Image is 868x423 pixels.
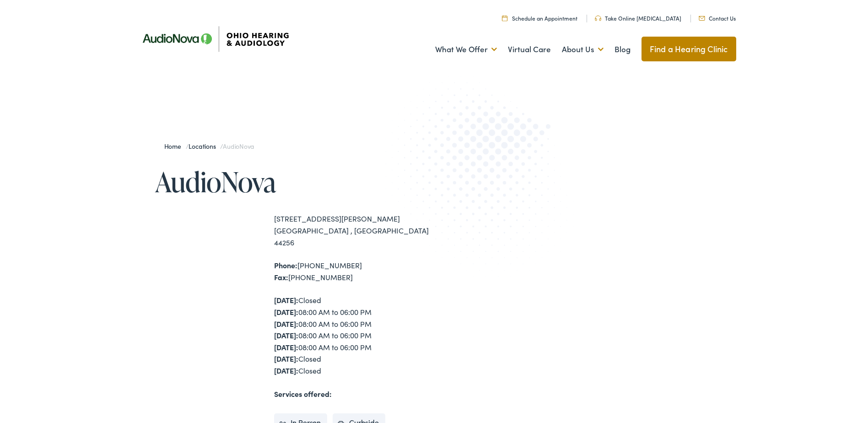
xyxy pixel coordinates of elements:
[615,33,631,66] a: Blog
[274,295,298,305] strong: [DATE]:
[699,16,705,21] img: Mail icon representing email contact with Ohio Hearing in Cincinnati, OH
[223,141,254,151] span: AudioNova
[508,33,551,66] a: Virtual Care
[274,389,332,399] strong: Services offered:
[155,167,434,197] h1: AudioNova
[274,272,288,282] strong: Fax:
[435,33,497,66] a: What We Offer
[274,260,434,283] div: [PHONE_NUMBER] [PHONE_NUMBER]
[164,141,186,151] a: Home
[274,294,434,376] div: Closed 08:00 AM to 06:00 PM 08:00 AM to 06:00 PM 08:00 AM to 06:00 PM 08:00 AM to 06:00 PM Closed...
[502,15,507,21] img: Calendar Icon to schedule a hearing appointment in Cincinnati, OH
[274,365,298,375] strong: [DATE]:
[274,330,298,340] strong: [DATE]:
[274,319,298,329] strong: [DATE]:
[699,14,736,22] a: Contact Us
[274,260,297,270] strong: Phone:
[502,14,577,22] a: Schedule an Appointment
[595,16,601,21] img: Headphones icone to schedule online hearing test in Cincinnati, OH
[274,307,298,317] strong: [DATE]:
[642,37,736,61] a: Find a Hearing Clinic
[274,353,298,363] strong: [DATE]:
[274,342,298,352] strong: [DATE]:
[274,213,434,248] div: [STREET_ADDRESS][PERSON_NAME] [GEOGRAPHIC_DATA] , [GEOGRAPHIC_DATA] 44256
[164,141,254,151] span: / /
[595,14,681,22] a: Take Online [MEDICAL_DATA]
[562,33,604,66] a: About Us
[189,141,220,151] a: Locations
